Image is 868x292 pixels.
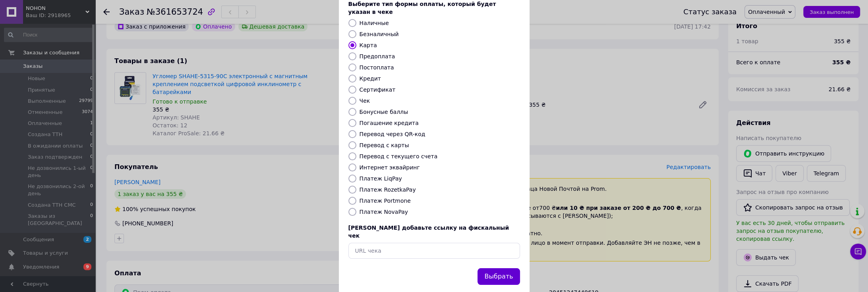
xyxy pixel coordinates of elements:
input: URL чека [348,243,520,259]
label: Перевод с карты [360,142,409,148]
label: Безналичный [360,31,399,37]
label: Перевод с текущего счета [360,153,438,159]
label: Сертификат [360,86,396,93]
label: Перевод через QR-код [360,131,425,137]
label: Постоплата [360,64,394,71]
label: Погашение кредита [360,120,419,126]
label: Предоплата [360,53,395,60]
label: Платеж Portmone [360,198,411,204]
label: Платеж RozetkaPay [360,186,416,193]
label: Интернет эквайринг [360,164,420,171]
label: Чек [360,98,370,104]
label: Кредит [360,75,381,82]
span: [PERSON_NAME] добавьте ссылку на фискальный чек [348,225,509,239]
label: Платеж LiqPay [360,175,402,182]
label: Карта [360,42,377,48]
label: Бонусные баллы [360,109,408,115]
label: Наличные [360,20,389,26]
label: Платеж NovaPay [360,209,408,215]
button: Выбрать [477,268,520,285]
span: Выберите тип формы оплаты, который будет указан в чеке [348,1,496,15]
